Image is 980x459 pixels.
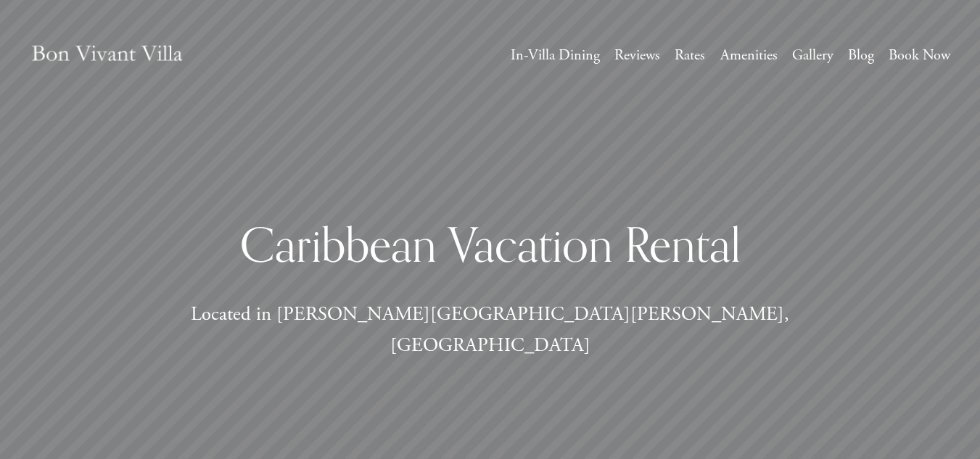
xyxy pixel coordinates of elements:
[792,42,833,68] a: Gallery
[848,42,874,68] a: Blog
[146,299,835,361] p: Located in [PERSON_NAME][GEOGRAPHIC_DATA][PERSON_NAME], [GEOGRAPHIC_DATA]
[889,42,950,68] a: Book Now
[511,42,600,68] a: In-Villa Dining
[720,42,778,68] a: Amenities
[675,42,705,68] a: Rates
[614,42,660,68] a: Reviews
[30,30,184,81] img: Caribbean Vacation Rental | Bon Vivant Villa
[146,215,835,274] h1: Caribbean Vacation Rental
